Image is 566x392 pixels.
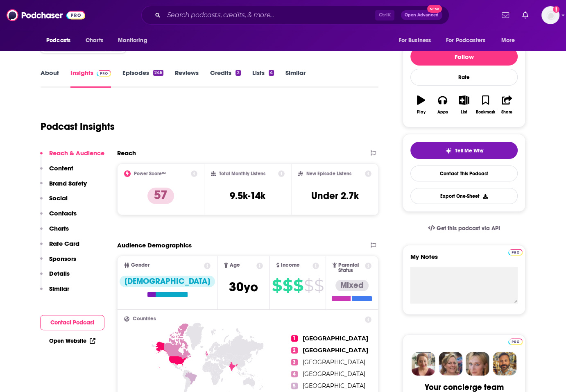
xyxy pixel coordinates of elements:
[40,270,70,285] button: Details
[272,279,282,292] span: $
[496,33,525,48] button: open menu
[80,33,108,48] a: Charts
[40,179,87,195] button: Brand Safety
[441,33,497,48] button: open menu
[338,263,364,273] span: Parental Status
[285,69,306,88] a: Similar
[439,352,462,376] img: Barbara Profile
[437,110,448,115] div: Apps
[40,315,104,330] button: Contact Podcast
[314,279,324,292] span: $
[501,110,512,115] div: Share
[453,90,475,120] button: List
[117,241,192,249] h2: Audience Demographics
[410,69,518,86] div: Rate
[393,33,441,48] button: open menu
[40,255,76,270] button: Sponsors
[291,347,298,353] span: 2
[283,279,292,292] span: $
[40,209,77,224] button: Contacts
[229,279,258,295] span: 30 yo
[541,6,559,24] span: Logged in as mindyn
[49,338,95,344] a: Open Website
[496,90,518,120] button: Share
[410,48,518,66] button: Follow
[311,190,359,202] h3: Under 2.7k
[7,7,85,23] img: Podchaser - Follow, Share and Rate Podcasts
[519,8,532,22] a: Show notifications dropdown
[375,10,394,20] span: Ctrl K
[303,335,368,342] span: [GEOGRAPHIC_DATA]
[398,35,431,46] span: For Business
[303,358,365,366] span: [GEOGRAPHIC_DATA]
[498,8,512,22] a: Show notifications dropdown
[40,224,69,240] button: Charts
[141,6,449,25] div: Search podcasts, credits, & more...
[508,338,523,345] img: Podchaser Pro
[410,142,518,159] button: tell me why sparkleTell Me Why
[455,147,483,154] span: Tell Me Why
[49,285,69,292] p: Similar
[410,165,518,181] a: Contact This Podcast
[293,279,303,292] span: $
[40,194,68,209] button: Social
[291,371,298,377] span: 4
[410,188,518,204] button: Export One-Sheet
[541,6,559,24] img: User Profile
[553,6,559,13] svg: Add a profile image
[70,69,111,88] a: InsightsPodchaser Pro
[541,6,559,24] button: Show profile menu
[153,70,163,76] div: 246
[134,171,166,177] h2: Power Score™
[175,69,199,88] a: Reviews
[41,69,59,88] a: About
[475,90,496,120] button: Bookmark
[86,35,103,46] span: Charts
[508,249,523,256] img: Podchaser Pro
[421,218,507,238] a: Get this podcast via API
[446,35,485,46] span: For Podcasters
[335,280,369,291] div: Mixed
[291,359,298,365] span: 3
[417,110,426,115] div: Play
[49,224,69,232] p: Charts
[210,69,240,88] a: Credits2
[235,70,240,76] div: 2
[40,285,69,300] button: Similar
[427,5,442,13] span: New
[281,263,300,268] span: Income
[401,10,442,20] button: Open AdvancedNew
[112,33,158,48] button: open menu
[120,276,215,287] div: [DEMOGRAPHIC_DATA]
[164,9,375,22] input: Search podcasts, credits, & more...
[412,352,435,376] img: Sydney Profile
[219,171,265,177] h2: Total Monthly Listens
[405,13,439,17] span: Open Advanced
[269,70,274,76] div: 4
[410,90,432,120] button: Play
[49,209,77,217] p: Contacts
[41,120,115,133] h1: Podcast Insights
[304,279,313,292] span: $
[303,370,365,378] span: [GEOGRAPHIC_DATA]
[437,225,500,232] span: Get this podcast via API
[291,335,298,342] span: 1
[493,352,516,376] img: Jon Profile
[133,316,156,322] span: Countries
[49,270,70,277] p: Details
[230,190,265,202] h3: 9.5k-14k
[252,69,274,88] a: Lists4
[40,164,73,179] button: Content
[49,179,87,187] p: Brand Safety
[306,171,351,177] h2: New Episode Listens
[291,383,298,389] span: 5
[97,70,111,77] img: Podchaser Pro
[508,248,523,256] a: Pro website
[41,33,81,48] button: open menu
[410,253,518,267] label: My Notes
[432,90,453,120] button: Apps
[303,382,365,390] span: [GEOGRAPHIC_DATA]
[461,110,467,115] div: List
[46,35,70,46] span: Podcasts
